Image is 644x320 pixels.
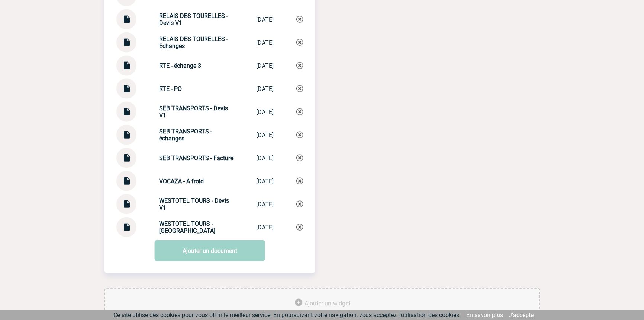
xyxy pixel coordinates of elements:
[159,62,201,69] strong: RTE - échange 3
[296,16,303,23] img: Supprimer
[296,224,303,231] img: Supprimer
[256,16,274,23] div: [DATE]
[256,85,274,92] div: [DATE]
[113,311,461,319] span: Ce site utilise des cookies pour vous offrir le meilleur service. En poursuivant votre navigation...
[509,311,534,319] a: J'accepte
[256,39,274,46] div: [DATE]
[159,197,229,211] strong: WESTOTEL TOURS - Devis V1
[296,155,303,161] img: Supprimer
[159,105,228,119] strong: SEB TRANSPORTS - Devis V1
[296,132,303,138] img: Supprimer
[256,132,274,139] div: [DATE]
[256,155,274,162] div: [DATE]
[159,85,182,92] strong: RTE - PO
[305,300,350,307] span: Ajouter un widget
[296,85,303,92] img: Supprimer
[159,35,228,50] strong: RELAIS DES TOURELLES - Echanges
[155,240,265,261] a: Ajouter un document
[159,178,204,185] strong: VOCAZA - A froid
[159,12,228,26] strong: RELAIS DES TOURELLES - Devis V1
[256,224,274,231] div: [DATE]
[296,178,303,184] img: Supprimer
[296,201,303,207] img: Supprimer
[159,155,233,162] strong: SEB TRANSPORTS - Facture
[256,178,274,185] div: [DATE]
[256,108,274,115] div: [DATE]
[296,62,303,69] img: Supprimer
[104,288,540,319] div: Ajouter des outils d'aide à la gestion de votre événement
[466,311,503,319] a: En savoir plus
[159,128,212,142] strong: SEB TRANSPORTS - échanges
[296,108,303,115] img: Supprimer
[296,39,303,46] img: Supprimer
[256,201,274,208] div: [DATE]
[256,62,274,69] div: [DATE]
[159,220,215,234] strong: WESTOTEL TOURS - [GEOGRAPHIC_DATA]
